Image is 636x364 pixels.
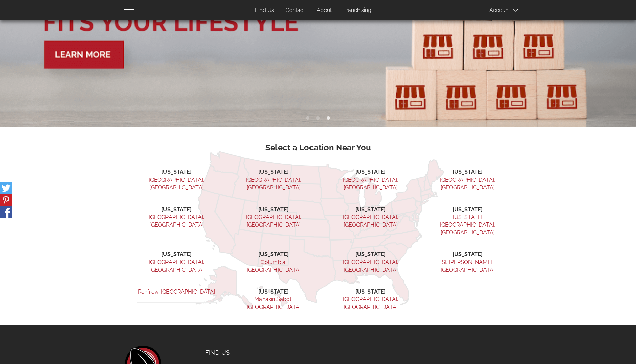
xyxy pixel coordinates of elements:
a: Find Us [250,4,279,17]
li: [US_STATE] [234,288,313,296]
a: Find Us [200,346,267,360]
li: [US_STATE] [234,206,313,214]
a: About [312,4,337,17]
a: Manakin Sabot, [GEOGRAPHIC_DATA] [247,296,301,310]
a: [GEOGRAPHIC_DATA], [GEOGRAPHIC_DATA] [343,259,398,273]
a: [GEOGRAPHIC_DATA], [GEOGRAPHIC_DATA] [246,214,301,228]
li: [US_STATE] [234,251,313,259]
a: [GEOGRAPHIC_DATA], [GEOGRAPHIC_DATA] [149,259,204,273]
li: [US_STATE] [137,168,216,176]
li: [US_STATE] [428,251,507,259]
a: Franchising [338,4,377,17]
a: [US_STATE][GEOGRAPHIC_DATA], [GEOGRAPHIC_DATA] [440,214,495,236]
li: [US_STATE] [331,168,410,176]
a: Columbia, [GEOGRAPHIC_DATA] [247,259,301,273]
li: [US_STATE] [137,206,216,214]
a: St. [PERSON_NAME], [GEOGRAPHIC_DATA] [441,259,495,273]
button: 3 of 3 [325,115,332,122]
li: [US_STATE] [137,251,216,259]
li: [US_STATE] [234,168,313,176]
a: [GEOGRAPHIC_DATA], [GEOGRAPHIC_DATA] [343,177,398,191]
button: 1 of 3 [304,115,311,122]
a: [GEOGRAPHIC_DATA], [GEOGRAPHIC_DATA] [246,177,301,191]
a: [GEOGRAPHIC_DATA], [GEOGRAPHIC_DATA] [343,214,398,228]
li: [US_STATE] [331,251,410,259]
a: Renfrew, [GEOGRAPHIC_DATA] [138,288,215,295]
a: [GEOGRAPHIC_DATA], [GEOGRAPHIC_DATA] [149,214,204,228]
li: [US_STATE] [331,206,410,214]
li: [US_STATE] [428,206,507,214]
h3: Select a Location Near You [129,143,507,152]
a: [GEOGRAPHIC_DATA], [GEOGRAPHIC_DATA] [440,177,495,191]
a: Contact [281,4,310,17]
a: [GEOGRAPHIC_DATA], [GEOGRAPHIC_DATA] [149,177,204,191]
a: [GEOGRAPHIC_DATA], [GEOGRAPHIC_DATA] [343,296,398,310]
li: [US_STATE] [428,168,507,176]
button: 2 of 3 [315,115,321,122]
li: [US_STATE] [331,288,410,296]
